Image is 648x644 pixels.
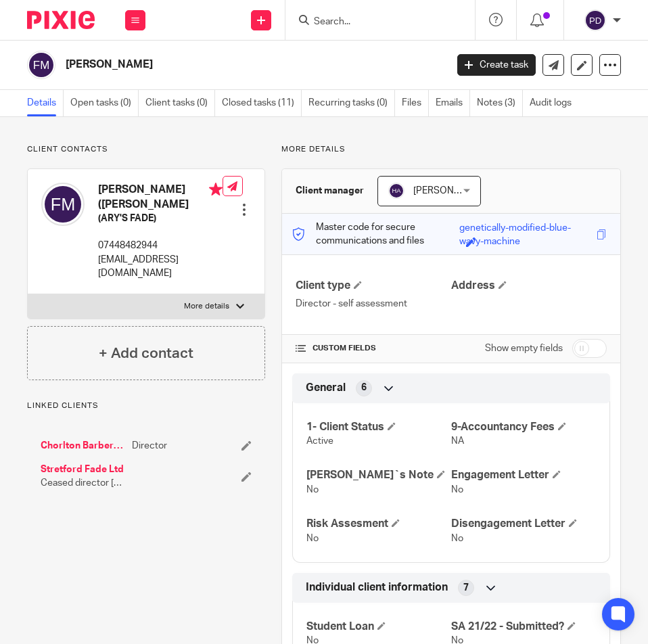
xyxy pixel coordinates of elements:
h4: SA 21/22 - Submitted? [451,620,596,634]
img: svg%3E [584,9,606,31]
img: svg%3E [41,183,85,226]
a: Stretford Fade Ltd [41,463,124,476]
h4: Address [451,279,607,293]
a: Create task [457,54,536,76]
p: Linked clients [27,400,265,411]
a: Audit logs [530,90,578,116]
h4: Disengagement Letter [451,517,596,531]
h2: [PERSON_NAME] [66,57,363,72]
i: Primary [209,183,223,196]
p: Master code for secure communications and files [292,221,460,248]
a: Files [402,90,429,116]
span: Active [306,436,333,446]
p: More details [281,144,621,155]
a: Client tasks (0) [145,90,215,116]
p: [EMAIL_ADDRESS][DOMAIN_NAME] [98,253,223,281]
h3: Client manager [296,184,364,198]
span: No [306,534,319,543]
span: Individual client information [306,580,448,595]
h4: + Add contact [99,343,193,364]
a: Recurring tasks (0) [308,90,395,116]
span: No [451,534,463,543]
span: NA [451,436,464,446]
h4: 1- Client Status [306,420,451,434]
h4: Client type [296,279,451,293]
a: Emails [436,90,470,116]
a: Notes (3) [477,90,523,116]
h4: [PERSON_NAME]`s Note [306,468,451,482]
p: Client contacts [27,144,265,155]
h4: CUSTOM FIELDS [296,343,451,354]
span: 7 [463,581,469,595]
span: No [451,485,463,495]
p: More details [184,301,229,312]
span: [PERSON_NAME] [413,186,488,195]
span: Director [132,439,167,453]
h5: (ARY'S FADE) [98,212,223,225]
a: Details [27,90,64,116]
span: General [306,381,346,395]
label: Show empty fields [485,342,563,355]
img: svg%3E [27,51,55,79]
h4: Student Loan [306,620,451,634]
span: No [306,485,319,495]
p: 07448482944 [98,239,223,252]
input: Search [313,16,434,28]
span: 6 [361,381,367,394]
img: svg%3E [388,183,404,199]
a: Chorlton Barbers Limited [41,439,125,453]
h4: [PERSON_NAME] ([PERSON_NAME] [98,183,223,212]
img: Pixie [27,11,95,29]
a: Closed tasks (11) [222,90,302,116]
div: genetically-modified-blue-wavy-machine [459,221,593,237]
p: Director - self assessment [296,297,451,310]
h4: 9-Accountancy Fees [451,420,596,434]
h4: Engagement Letter [451,468,596,482]
h4: Risk Assesment [306,517,451,531]
span: Ceased director [DATE] [41,476,125,490]
a: Open tasks (0) [70,90,139,116]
